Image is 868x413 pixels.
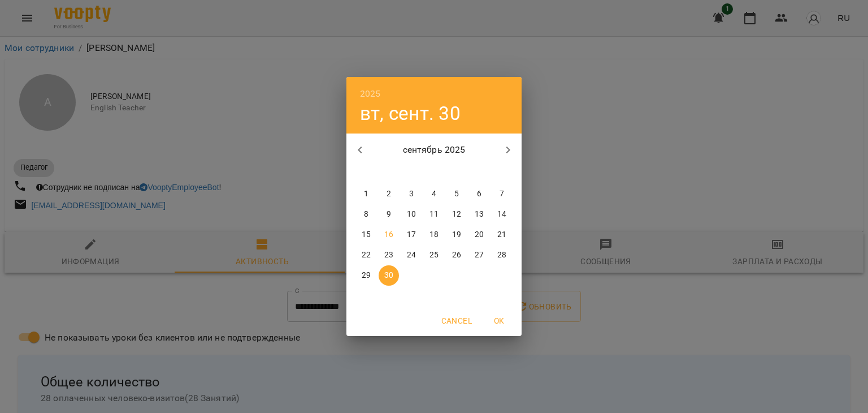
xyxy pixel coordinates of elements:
p: 17 [407,229,416,240]
p: 11 [429,209,439,220]
button: 19 [446,225,467,245]
p: 6 [477,188,481,200]
button: 8 [356,204,376,225]
button: OK [481,311,517,331]
p: 15 [362,229,371,240]
p: 25 [429,249,439,261]
p: 22 [362,249,371,261]
button: 28 [492,245,512,265]
button: 1 [356,184,376,204]
button: 22 [356,245,376,265]
span: вт [379,167,399,178]
p: 21 [497,229,506,240]
p: 18 [429,229,439,240]
button: 18 [424,225,444,245]
span: сб [469,167,489,178]
span: OK [485,314,513,328]
p: 27 [475,249,484,261]
span: чт [424,167,444,178]
p: 28 [497,249,506,261]
button: 2 [379,184,399,204]
p: 12 [452,209,461,220]
button: 26 [446,245,467,265]
button: 7 [492,184,512,204]
span: ср [401,167,422,178]
button: 23 [379,245,399,265]
button: 14 [492,204,512,225]
button: 11 [424,204,444,225]
button: 29 [356,265,376,286]
button: 5 [446,184,467,204]
p: 16 [384,229,393,240]
span: пт [446,167,467,178]
p: 23 [384,249,393,261]
p: 24 [407,249,416,261]
p: 4 [432,188,436,200]
p: 14 [497,209,506,220]
button: 3 [401,184,422,204]
button: 15 [356,225,376,245]
p: 8 [364,209,368,220]
span: пн [356,167,376,178]
p: 9 [387,209,391,220]
button: 4 [424,184,444,204]
button: 17 [401,225,422,245]
p: 5 [454,188,459,200]
span: Cancel [441,314,472,328]
button: 13 [469,204,489,225]
p: 10 [407,209,416,220]
button: 20 [469,225,489,245]
button: 6 [469,184,489,204]
p: 13 [475,209,484,220]
p: 1 [364,188,368,200]
p: 20 [475,229,484,240]
p: 7 [500,188,504,200]
button: 16 [379,225,399,245]
button: вт, сент. 30 [360,102,461,125]
p: 2 [387,188,391,200]
p: 29 [362,270,371,281]
button: 21 [492,225,512,245]
p: 19 [452,229,461,240]
button: 24 [401,245,422,265]
span: вс [492,167,512,178]
p: 3 [409,188,414,200]
button: 12 [446,204,467,225]
button: Cancel [437,311,476,331]
button: 27 [469,245,489,265]
button: 10 [401,204,422,225]
p: 30 [384,270,393,281]
button: 2025 [360,86,381,102]
p: сентябрь 2025 [374,143,495,157]
p: 26 [452,249,461,261]
button: 30 [379,265,399,286]
button: 25 [424,245,444,265]
button: 9 [379,204,399,225]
